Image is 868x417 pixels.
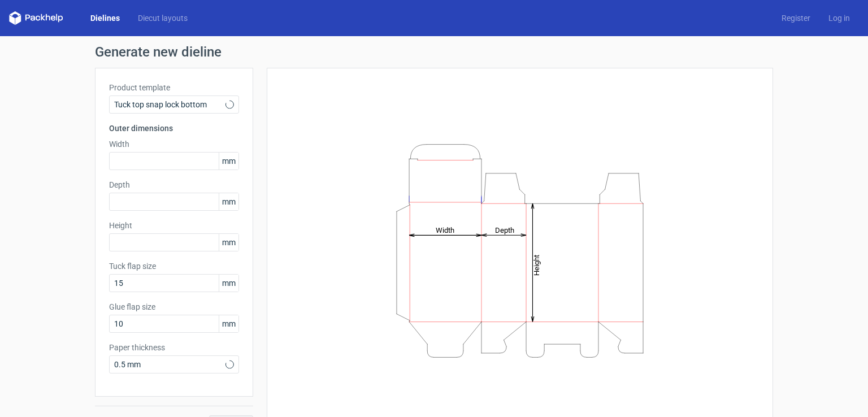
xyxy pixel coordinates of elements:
[114,359,225,370] span: 0.5 mm
[114,99,225,110] span: Tuck top snap lock bottom
[219,153,238,170] span: mm
[532,254,541,275] tspan: Height
[109,82,239,93] label: Product template
[109,179,239,190] label: Depth
[219,315,238,332] span: mm
[109,220,239,231] label: Height
[772,12,819,24] a: Register
[219,275,238,292] span: mm
[219,193,238,210] span: mm
[819,12,859,24] a: Log in
[495,225,514,234] tspan: Depth
[219,234,238,251] span: mm
[81,12,129,24] a: Dielines
[95,45,773,59] h1: Generate new dieline
[109,123,239,134] h3: Outer dimensions
[109,260,239,272] label: Tuck flap size
[109,301,239,312] label: Glue flap size
[129,12,197,24] a: Diecut layouts
[109,342,239,353] label: Paper thickness
[109,138,239,150] label: Width
[436,225,454,234] tspan: Width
